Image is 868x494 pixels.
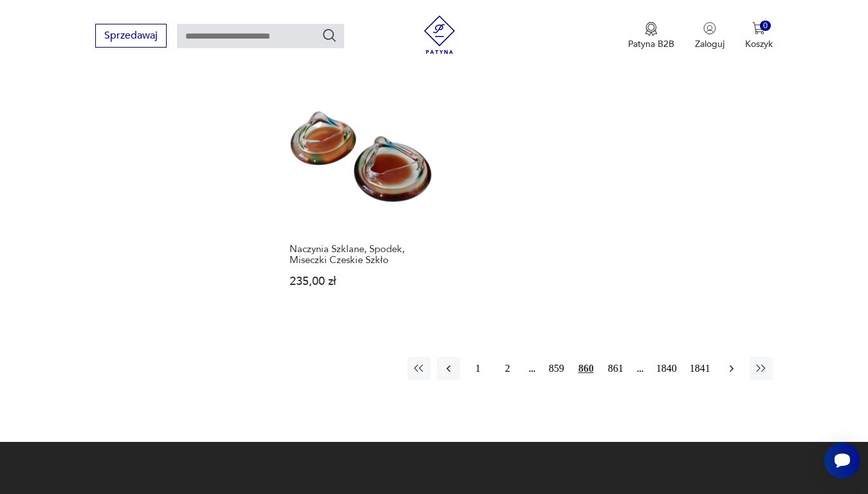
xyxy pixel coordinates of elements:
button: 859 [545,357,568,380]
button: 1840 [653,357,680,380]
button: 0Koszyk [745,22,773,50]
a: Naczynia Szklane, Spodek, Miseczki Czeskie SzkłoNaczynia Szklane, Spodek, Miseczki Czeskie Szkło2... [284,79,438,312]
a: Ikona medaluPatyna B2B [628,22,674,50]
button: 2 [496,357,519,380]
button: Szukaj [322,28,337,43]
button: 1841 [687,357,714,380]
button: 861 [604,357,627,380]
button: 1 [466,357,490,380]
img: Ikona koszyka [752,22,765,35]
div: 0 [760,21,771,32]
button: Zaloguj [695,22,725,50]
button: 860 [575,357,598,380]
iframe: Smartsupp widget button [824,443,860,479]
h3: Naczynia Szklane, Spodek, Miseczki Czeskie Szkło [290,244,432,266]
button: Patyna B2B [628,22,674,50]
p: Patyna B2B [628,38,674,50]
img: Patyna - sklep z meblami i dekoracjami vintage [420,15,459,54]
p: 235,00 zł [290,276,432,287]
p: Zaloguj [695,38,725,50]
a: Sprzedawaj [95,32,167,41]
img: Ikonka użytkownika [703,22,716,35]
img: Ikona medalu [645,22,658,36]
button: Sprzedawaj [95,24,167,48]
p: Koszyk [745,38,773,50]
